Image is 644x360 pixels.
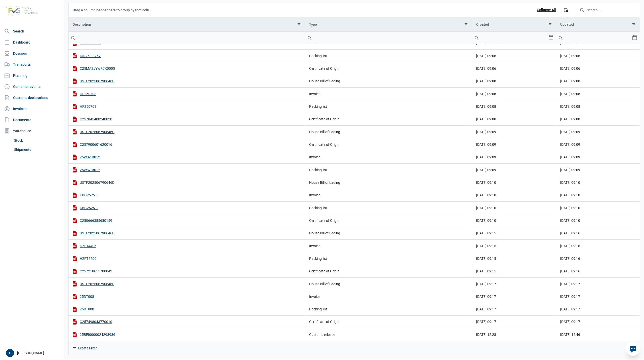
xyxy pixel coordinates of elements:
[305,87,472,100] td: Invoice
[476,295,496,299] span: [DATE] 09:17
[305,290,472,303] td: Invoice
[73,269,301,274] div: C257210651700042
[2,93,62,103] a: Customs declarations
[560,320,580,324] span: [DATE] 09:17
[305,17,472,32] td: Column Type
[297,22,301,26] span: Show filter options for column 'Description'
[476,320,496,324] span: [DATE] 09:17
[6,349,61,357] div: [PERSON_NAME]
[305,277,472,290] td: House Bill of Lading
[560,66,580,70] span: [DATE] 09:06
[476,22,489,26] div: Created
[560,193,580,197] span: [DATE] 09:10
[560,244,580,248] span: [DATE] 09:16
[69,17,305,32] td: Column Description
[4,4,40,18] img: FVG - Global freight forwarding
[73,294,301,299] div: 25DT008
[309,22,317,26] div: Type
[476,219,496,223] span: [DATE] 09:10
[560,142,580,147] span: [DATE] 09:09
[476,66,496,70] span: [DATE] 09:06
[2,59,62,69] a: Transports
[476,79,496,83] span: [DATE] 09:08
[305,315,472,328] td: Certificate of Origin
[632,32,638,44] div: Select
[548,22,552,26] span: Show filter options for column 'Created'
[476,193,496,197] span: [DATE] 09:10
[78,346,97,350] div: Create Filter
[12,136,62,145] a: Stock
[305,328,472,341] td: Customs release
[305,138,472,151] td: Certificate of Origin
[305,62,472,75] td: Certificate of Origin
[2,126,62,136] div: Warehouse
[73,129,301,134] div: USTF202506790646C
[476,206,496,210] span: [DATE] 09:10
[476,181,496,185] span: [DATE] 09:10
[476,231,496,235] span: [DATE] 09:15
[6,349,14,357] button: D
[476,130,496,134] span: [DATE] 09:09
[560,333,580,337] span: [DATE] 14:46
[73,79,301,84] div: USTF202506790646B
[73,142,301,147] div: C257900601620016
[556,31,640,44] td: Filter cell
[73,193,301,198] div: KBG2525-1
[2,48,62,58] a: Dossiers
[73,256,301,261] div: HZFT4406
[2,37,62,47] a: Dashboard
[73,3,636,17] div: Data grid toolbar
[476,155,496,159] span: [DATE] 09:09
[305,176,472,189] td: House Bill of Lading
[476,54,496,58] span: [DATE] 09:06
[476,333,496,337] span: [DATE] 12:28
[476,117,496,121] span: [DATE] 09:08
[560,117,580,121] span: [DATE] 09:08
[305,125,472,138] td: House Bill of Lading
[73,155,301,160] div: 25WSZ-B012
[305,32,314,44] div: Search box
[69,32,78,44] div: Search box
[537,8,556,12] div: Collapse All
[561,6,570,15] div: Column Chooser
[556,32,632,44] input: Filter cell
[2,70,62,81] a: Planning
[305,303,472,315] td: Packing list
[560,181,580,185] span: [DATE] 09:10
[476,282,496,286] span: [DATE] 09:17
[560,257,580,261] span: [DATE] 09:16
[73,307,301,312] div: 25DT008
[560,231,580,235] span: [DATE] 09:16
[305,32,472,44] input: Filter cell
[476,104,496,109] span: [DATE] 09:08
[632,22,636,26] span: Show filter options for column 'Updated'
[69,31,305,44] td: Filter cell
[472,31,556,44] td: Filter cell
[73,205,301,210] div: KBG2525-1
[305,151,472,163] td: Invoice
[73,231,301,236] div: USTF202506790646E
[305,49,472,62] td: Packing list
[305,239,472,252] td: Invoice
[73,243,301,248] div: HZFT4406
[73,22,91,26] div: Description
[305,214,472,227] td: Certificate of Origin
[476,257,496,261] span: [DATE] 09:15
[73,53,301,58] div: IOR25-00257
[472,32,548,44] input: Filter cell
[73,319,301,325] div: C257498043770010
[73,66,301,71] div: C25MA2JYWR7X0005
[73,91,301,96] div: HF250708
[73,6,153,14] div: Drag a column header here to group by that column
[560,206,580,210] span: [DATE] 09:10
[305,113,472,125] td: Certificate of Origin
[575,4,636,16] input: Search in the data grid
[560,104,580,109] span: [DATE] 09:08
[556,32,565,44] div: Search box
[548,32,554,44] div: Select
[73,117,301,122] div: C257045488240028
[476,168,496,172] span: [DATE] 09:09
[472,32,481,44] div: Search box
[560,22,574,26] div: Updated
